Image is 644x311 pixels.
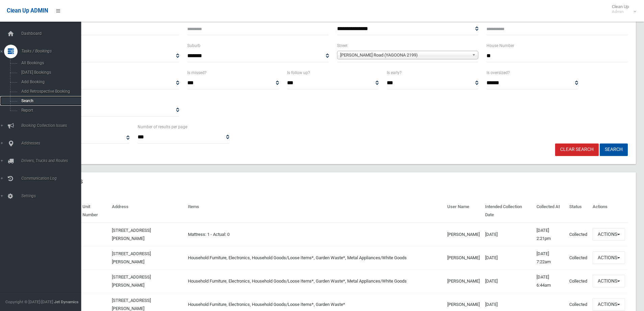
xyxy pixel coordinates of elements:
label: House Number [486,42,514,49]
td: Collected [567,269,590,293]
th: Actions [590,199,628,223]
span: Tasks / Bookings [19,49,86,53]
td: Household Furniture, Electronics, Household Goods/Loose Items*, Garden Waste*, Metal Appliances/W... [185,246,445,269]
label: Number of results per page [138,123,187,131]
span: Addresses [19,141,86,146]
span: Add Booking [19,80,80,84]
a: [STREET_ADDRESS][PERSON_NAME] [112,251,151,264]
td: [PERSON_NAME] [445,246,482,269]
a: [STREET_ADDRESS][PERSON_NAME] [112,274,151,288]
td: [PERSON_NAME] [445,223,482,246]
button: Search [600,143,628,156]
td: [DATE] [482,223,534,246]
span: Communication Log [19,176,86,181]
th: Items [185,199,445,223]
td: Mattress: 1 - Actual: 0 [185,223,445,246]
small: Admin [612,9,629,14]
span: Settings [19,194,86,198]
td: [DATE] 2:21pm [534,223,567,246]
label: Is missed? [187,69,207,76]
label: Is oversized? [486,69,510,76]
button: Actions [593,251,625,264]
span: Search [19,98,80,103]
a: Clear Search [555,143,599,156]
span: Report [19,108,80,113]
button: Actions [593,228,625,241]
label: Street [337,42,348,49]
span: All Bookings [19,61,80,65]
label: Is follow up? [287,69,310,76]
th: Address [109,199,185,223]
strong: Jet Dynamics [54,299,78,304]
td: [DATE] 7:22am [534,246,567,269]
button: Actions [593,275,625,287]
th: Unit Number [80,199,109,223]
span: Clean Up [609,4,636,14]
span: Clean Up ADMIN [7,7,48,14]
th: Intended Collection Date [482,199,534,223]
a: [STREET_ADDRESS][PERSON_NAME] [112,228,151,241]
th: Status [567,199,590,223]
td: [PERSON_NAME] [445,269,482,293]
span: Drivers, Trucks and Routes [19,158,86,163]
span: Copyright © [DATE]-[DATE] [5,299,53,304]
th: User Name [445,199,482,223]
td: Household Furniture, Electronics, Household Goods/Loose Items*, Garden Waste*, Metal Appliances/W... [185,269,445,293]
label: Is early? [387,69,402,76]
label: Suburb [187,42,200,49]
th: Collected At [534,199,567,223]
td: Collected [567,223,590,246]
td: [DATE] 6:44am [534,269,567,293]
td: [DATE] [482,246,534,269]
td: Collected [567,246,590,269]
span: Dashboard [19,31,86,36]
span: Add Retrospective Booking [19,89,80,94]
span: [PERSON_NAME] Road (YAGOONA 2199) [340,51,469,59]
button: Actions [593,298,625,311]
span: Booking Collection Issues [19,123,86,128]
span: [DATE] Bookings [19,70,80,75]
td: [DATE] [482,269,534,293]
a: [STREET_ADDRESS][PERSON_NAME] [112,298,151,311]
